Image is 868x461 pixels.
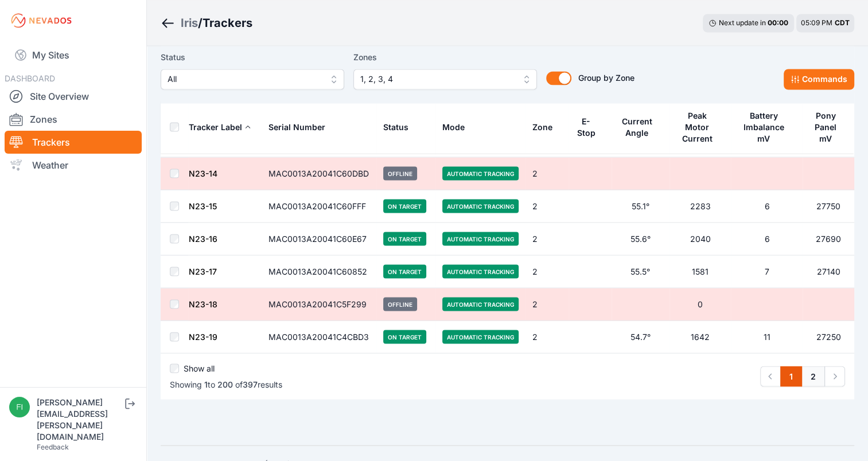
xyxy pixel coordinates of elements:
span: Automatic Tracking [442,264,519,278]
a: My Sites [5,41,142,69]
label: Status [161,50,344,64]
td: MAC0013A20041C5F299 [262,288,376,321]
a: N23-17 [189,266,217,276]
td: MAC0013A20041C60E67 [262,222,376,255]
div: Battery Imbalance mV [738,110,789,144]
a: Zones [5,108,142,131]
td: 2040 [670,222,731,255]
div: Mode [442,121,465,132]
span: All [168,72,321,86]
div: Pony Panel mV [809,110,841,144]
div: Zone [532,121,552,132]
span: CDT [835,18,850,27]
button: Zone [532,113,562,140]
a: N23-18 [189,299,217,308]
span: 05:09 PM [801,18,832,27]
h3: Trackers [203,15,252,31]
button: Battery Imbalance mV [738,101,796,152]
span: On Target [383,264,426,278]
button: All [161,69,344,89]
td: 55.5° [612,255,670,288]
span: Next update in [719,18,766,27]
a: Weather [5,154,142,177]
span: 397 [243,379,258,389]
nav: Pagination [760,366,845,386]
div: 00 : 00 [768,18,788,28]
td: MAC0013A20041C60DBD [262,157,376,190]
span: Automatic Tracking [442,297,519,311]
td: MAC0013A20041C60FFF [262,190,376,222]
td: 2283 [670,190,731,222]
td: 2 [526,222,569,255]
div: Status [383,121,408,132]
img: fidel.lopez@prim.com [9,397,30,417]
span: Offline [383,297,417,311]
a: 1 [780,366,802,386]
td: 6 [731,190,803,222]
span: / [198,15,203,31]
div: E-Stop [575,115,597,138]
div: [PERSON_NAME][EMAIL_ADDRESS][PERSON_NAME][DOMAIN_NAME] [37,397,123,443]
a: N23-16 [189,233,217,243]
p: Showing to of results [170,378,282,390]
td: 27750 [803,190,854,222]
td: 6 [731,222,803,255]
a: N23-15 [189,201,217,210]
a: 2 [801,366,825,386]
span: On Target [383,330,426,343]
button: Commands [784,69,854,89]
td: 27140 [803,255,854,288]
button: Status [383,113,418,140]
button: Pony Panel mV [809,101,847,152]
a: Iris [181,15,198,31]
span: On Target [383,232,426,245]
td: 55.1° [612,190,670,222]
span: 1 [204,379,208,389]
a: N23-14 [189,168,217,178]
label: Zones [353,50,537,64]
span: Offline [383,166,417,180]
span: 200 [217,379,233,389]
td: 2 [526,321,569,353]
a: Trackers [5,131,142,154]
td: 1642 [670,321,731,353]
td: 27690 [803,222,854,255]
td: 0 [670,288,731,321]
span: DASHBOARD [5,73,55,83]
span: Automatic Tracking [442,166,519,180]
span: Automatic Tracking [442,232,519,245]
span: 1, 2, 3, 4 [360,72,514,86]
div: Tracker Label [189,121,242,132]
button: 1, 2, 3, 4 [353,69,537,89]
td: 2 [526,157,569,190]
a: N23-19 [189,331,217,341]
td: 2 [526,255,569,288]
td: 11 [731,321,803,353]
button: Tracker Label [189,113,251,140]
img: Nevados [9,11,73,30]
button: Mode [442,113,474,140]
td: 1581 [670,255,731,288]
td: 54.7° [612,321,670,353]
div: Current Angle [618,115,656,138]
td: 2 [526,288,569,321]
td: MAC0013A20041C4CBD3 [262,321,376,353]
nav: Breadcrumb [161,8,252,38]
button: Peak Motor Current [676,101,725,152]
a: Site Overview [5,85,142,108]
button: Current Angle [618,107,663,146]
div: Serial Number [268,121,325,132]
label: Show all [184,362,215,374]
button: Serial Number [268,113,334,140]
td: 2 [526,190,569,222]
span: Automatic Tracking [442,330,519,343]
td: 7 [731,255,803,288]
span: Group by Zone [578,73,635,83]
button: E-Stop [575,107,605,146]
td: 55.6° [612,222,670,255]
span: Automatic Tracking [442,199,519,213]
a: Feedback [37,443,69,451]
span: On Target [383,199,426,213]
td: 27250 [803,321,854,353]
